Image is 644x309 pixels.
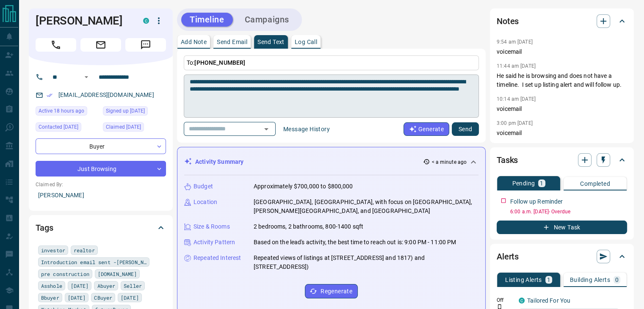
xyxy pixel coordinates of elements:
[497,129,627,138] p: voicemail
[497,11,627,31] div: Notes
[36,161,166,177] div: Just Browsing
[125,38,166,52] span: Message
[106,107,145,115] span: Signed up [DATE]
[254,198,478,215] p: [GEOGRAPHIC_DATA], [GEOGRAPHIC_DATA], with focus on [GEOGRAPHIC_DATA], [PERSON_NAME][GEOGRAPHIC_D...
[254,238,456,247] p: Based on the lead's activity, the best time to reach out is: 9:00 PM - 11:00 PM
[431,158,467,166] p: < a minute ago
[47,92,53,98] svg: Email Verified
[254,222,363,231] p: 2 bedrooms, 2 bathrooms, 800-1400 sqft
[41,293,59,302] span: Bbuyer
[181,13,233,27] button: Timeline
[71,281,89,290] span: [DATE]
[184,154,478,170] div: Activity Summary< a minute ago
[98,270,137,278] span: [DOMAIN_NAME]
[103,122,166,134] div: Thu Oct 26 2023
[497,153,518,167] h2: Tasks
[519,298,525,303] div: condos.ca
[41,246,65,254] span: investor
[497,105,627,113] p: voicemail
[124,281,142,290] span: Seller
[36,221,53,235] h2: Tags
[260,123,272,135] button: Open
[36,188,166,202] p: [PERSON_NAME]
[527,297,570,304] a: Tailored For You
[36,122,99,134] div: Thu Jul 17 2025
[39,123,78,131] span: Contacted [DATE]
[510,208,627,215] p: 6:00 a.m. [DATE] - Overdue
[505,277,542,283] p: Listing Alerts
[497,47,627,56] p: voicemail
[97,281,115,290] span: Abuyer
[121,293,139,302] span: [DATE]
[58,91,154,98] a: [EMAIL_ADDRESS][DOMAIN_NAME]
[193,238,235,247] p: Activity Pattern
[36,106,99,118] div: Mon Aug 18 2025
[497,39,533,45] p: 9:54 am [DATE]
[143,18,149,24] div: condos.ca
[540,180,543,186] p: 1
[452,122,479,136] button: Send
[36,181,166,188] p: Claimed By:
[217,39,247,45] p: Send Email
[103,106,166,118] div: Thu Oct 26 2023
[497,63,536,69] p: 11:44 am [DATE]
[193,182,213,191] p: Budget
[510,197,563,206] p: Follow up Reminder
[305,284,358,298] button: Regenerate
[181,39,207,45] p: Add Note
[41,258,146,266] span: Introduction email sent -[PERSON_NAME]
[194,59,245,66] span: [PHONE_NUMBER]
[547,277,550,283] p: 1
[254,254,478,271] p: Repeated views of listings at [STREET_ADDRESS] and 1817) and [STREET_ADDRESS])
[497,120,533,126] p: 3:00 pm [DATE]
[39,107,84,115] span: Active 18 hours ago
[36,138,166,154] div: Buyer
[497,72,627,89] p: He said he is browsing and does not have a timeline. I set up listing alert and will follow up.
[497,246,627,267] div: Alerts
[512,180,535,186] p: Pending
[295,39,317,45] p: Log Call
[497,250,519,263] h2: Alerts
[497,150,627,170] div: Tasks
[80,38,121,52] span: Email
[41,270,89,278] span: pre construction
[106,123,141,131] span: Claimed [DATE]
[193,254,241,262] p: Repeated Interest
[257,39,285,45] p: Send Text
[195,157,243,166] p: Activity Summary
[36,218,166,238] div: Tags
[404,122,449,136] button: Generate
[41,281,62,290] span: Asshole
[278,122,335,136] button: Message History
[193,222,230,231] p: Size & Rooms
[497,14,519,28] h2: Notes
[94,293,112,302] span: CBuyer
[193,198,217,207] p: Location
[580,181,610,187] p: Completed
[497,221,627,234] button: New Task
[615,277,619,283] p: 0
[236,13,298,27] button: Campaigns
[81,72,91,82] button: Open
[254,182,353,191] p: Approximately $700,000 to $800,000
[74,246,95,254] span: realtor
[497,96,536,102] p: 10:14 am [DATE]
[497,296,514,304] p: Off
[36,38,76,52] span: Call
[68,293,86,302] span: [DATE]
[36,14,130,28] h1: [PERSON_NAME]
[570,277,610,283] p: Building Alerts
[184,55,479,70] p: To:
